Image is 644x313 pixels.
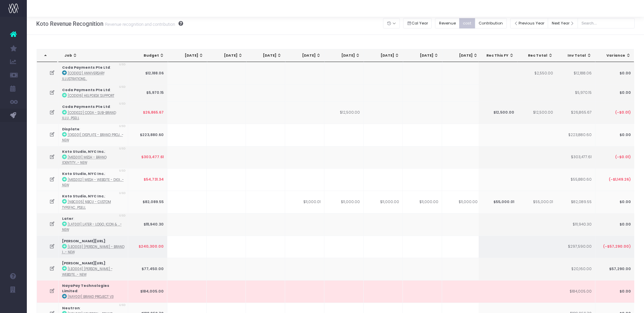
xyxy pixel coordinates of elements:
td: $0.00 [595,191,634,213]
th: Budget: activate to sort column ascending [129,49,168,62]
input: Search... [578,18,635,28]
th: Nov 25: activate to sort column ascending [442,49,482,62]
abbr: [COD016] Helpdesk Support [68,93,114,98]
td: $0.00 [595,124,634,146]
div: [DATE] [213,53,243,58]
div: [DATE] [291,53,321,58]
td: : [59,101,128,124]
td: : [59,236,128,258]
div: [DATE] [370,53,399,58]
abbr: [LEO003] Leonardo.ai - Brand Identity - Brand - New [62,245,124,254]
td: $26,865.67 [556,101,595,124]
strong: [PERSON_NAME][URL] [62,239,105,244]
strong: NayaPay Technologies Limited [62,283,109,294]
th: Jul 25: activate to sort column ascending [285,49,325,62]
td: $223,880.60 [128,124,167,146]
th: May 25: activate to sort column ascending [207,49,247,62]
abbr: [LAT001] Later - Logo, Icon & Shape System - Brand - New [62,222,122,232]
strong: Coda Payments Pte Ltd [62,65,110,70]
div: Inv Total [562,53,592,58]
img: images/default_profile_image.png [8,300,18,310]
td: $11,000.00 [442,191,481,213]
td: : [59,62,128,84]
div: Variance [601,53,631,58]
td: $223,880.60 [556,124,595,146]
span: USD [119,102,126,106]
div: [DATE] [331,53,360,58]
td: $0.00 [595,213,634,236]
button: Revenue [435,18,460,28]
div: Budget [135,53,164,58]
td: $184,005.00 [556,280,595,303]
span: (-$1,149.26) [608,177,631,182]
th: Rec Total: activate to sort column ascending [518,49,557,62]
strong: Displate [62,127,79,132]
span: USD [119,124,126,129]
td: $55,880.60 [556,168,595,191]
td: $2,550.00 [517,62,556,84]
td: $184,005.00 [128,280,167,303]
td: $240,300.00 [128,236,167,258]
td: : [59,84,128,101]
div: Small button group [435,16,510,30]
td: $303,477.61 [556,146,595,169]
span: USD [119,303,126,308]
span: USD [119,191,126,196]
button: Previous Year [510,18,548,28]
strong: Koto Studio, NYC Inc. [62,194,105,199]
td: $0.00 [595,62,634,84]
td: : [59,168,128,191]
td: $5,970.15 [128,84,167,101]
td: $11,000.01 [285,191,324,213]
strong: Coda Payments Pte Ltd [62,104,110,109]
td: $26,865.67 [128,101,167,124]
small: Revenue recognition and contribution [103,20,175,27]
td: : [59,213,128,236]
div: [DATE] [174,53,204,58]
td: $0.00 [595,280,634,303]
div: Small button group [403,16,435,30]
strong: Later [62,216,73,221]
th: Variance: activate to sort column ascending [595,49,634,62]
th: : activate to sort column descending [37,49,57,62]
abbr: [NBC005] NBCU - Custom Typeface - Brand - Upsell [62,200,111,209]
td: $11,000.00 [324,191,364,213]
span: USD [119,169,126,173]
td: $297,590.00 [556,236,595,258]
div: Rec Total [524,53,553,58]
strong: Koto Studio, NYC Inc. [62,149,105,154]
div: [DATE] [253,53,282,58]
td: $55,000.01 [478,191,518,213]
td: $82,089.55 [128,191,167,213]
th: Apr 25: activate to sort column ascending [168,49,207,62]
td: $303,477.61 [128,146,167,169]
td: $12,500.00 [478,101,518,124]
td: $11,000.00 [364,191,403,213]
strong: [PERSON_NAME][URL] [62,261,105,266]
td: $12,188.06 [128,62,167,84]
td: $11,000.00 [403,191,442,213]
td: $12,188.06 [556,62,595,84]
th: Sep 25: activate to sort column ascending [364,49,403,62]
td: : [59,191,128,213]
td: $20,160.00 [556,258,595,280]
button: Contribution [475,18,507,28]
td: $111,940.30 [128,213,167,236]
td: $55,000.01 [517,191,556,213]
abbr: [MES001] Mesh - Brand Identity - Brand - New [62,155,107,165]
abbr: [MES002] Mesh - Website - Digital - New [62,178,124,187]
th: Rec This FY: activate to sort column ascending [479,49,518,62]
strong: Neutron [62,306,80,311]
td: $111,940.30 [556,213,595,236]
td: $77,450.00 [128,258,167,280]
button: Cal Year [403,18,432,28]
div: [DATE] [409,53,439,58]
abbr: [COD022] Coda - Sub-Brand Illustrations - Brand - Upsell [62,111,116,120]
abbr: [LEO004] Leonardo.ai - Website & Product - Digital - New [62,267,113,276]
button: Next Year [548,18,578,28]
h3: Koto Revenue Recognition [36,20,183,27]
td: $0.00 [595,84,634,101]
abbr: [DIS001] Displate - Brand Project - Brand - New [62,133,123,142]
td: $12,500.00 [517,101,556,124]
button: cost [459,18,475,28]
